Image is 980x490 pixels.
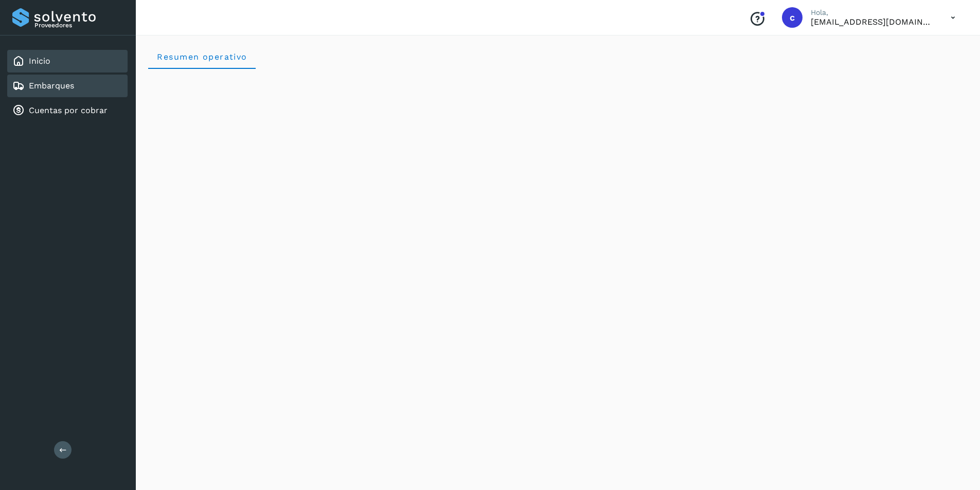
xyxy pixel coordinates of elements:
[29,56,50,66] a: Inicio
[7,75,128,97] div: Embarques
[811,17,934,27] p: cuentas3@enlacesmet.com.mx
[811,8,934,17] p: Hola,
[7,99,128,122] div: Cuentas por cobrar
[156,52,247,62] span: Resumen operativo
[7,50,128,72] div: Inicio
[34,22,123,29] p: Proveedores
[29,81,74,90] a: Embarques
[29,105,108,115] a: Cuentas por cobrar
